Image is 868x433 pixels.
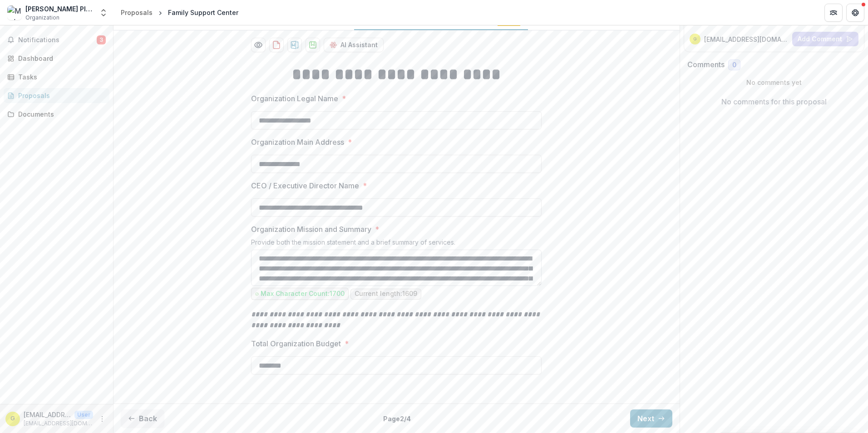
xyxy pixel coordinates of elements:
[251,224,371,235] p: Organization Mission and Summary
[251,338,341,349] p: Total Organization Budget
[7,5,22,20] img: Madonna Place, Inc.
[117,6,242,19] nav: breadcrumb
[251,238,542,250] div: Provide both the mission statement and a brief summary of services.
[24,410,71,419] p: [EMAIL_ADDRESS][DOMAIN_NAME]
[18,36,97,44] span: Notifications
[824,4,843,22] button: Partners
[721,96,827,107] p: No comments for this proposal
[18,91,102,100] div: Proposals
[4,69,109,84] a: Tasks
[97,35,106,44] span: 3
[306,38,320,52] button: download-proposal
[383,414,411,423] p: Page 2 / 4
[24,419,93,428] p: [EMAIL_ADDRESS][DOMAIN_NAME]
[251,38,266,52] button: Preview bcc44eaa-bb0d-4fa9-825c-88c9c41a175a-1.pdf
[117,6,156,19] a: Proposals
[687,60,725,69] h2: Comments
[287,38,302,52] button: download-proposal
[630,409,672,428] button: Next
[4,51,109,66] a: Dashboard
[324,38,384,52] button: AI Assistant
[121,8,153,17] div: Proposals
[4,107,109,122] a: Documents
[18,54,102,63] div: Dashboard
[693,37,696,41] div: grants@madonnaplace.org
[18,72,102,82] div: Tasks
[269,38,284,52] button: download-proposal
[792,32,858,46] button: Add Comment
[25,4,94,14] div: [PERSON_NAME] Place, Inc.
[732,61,736,69] span: 0
[251,93,338,104] p: Organization Legal Name
[687,78,861,87] p: No comments yet
[4,33,109,47] button: Notifications3
[251,180,359,191] p: CEO / Executive Director Name
[251,137,344,148] p: Organization Main Address
[261,290,345,298] p: Max Character Count: 1700
[355,290,417,298] p: Current length: 1609
[18,109,102,119] div: Documents
[4,88,109,103] a: Proposals
[168,8,238,17] div: Family Support Center
[97,413,108,424] button: More
[74,411,93,419] p: User
[25,14,59,22] span: Organization
[121,409,164,428] button: Back
[846,4,864,22] button: Get Help
[97,4,110,22] button: Open entity switcher
[704,34,789,44] p: [EMAIL_ADDRESS][DOMAIN_NAME]
[10,416,15,422] div: grants@madonnaplace.org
